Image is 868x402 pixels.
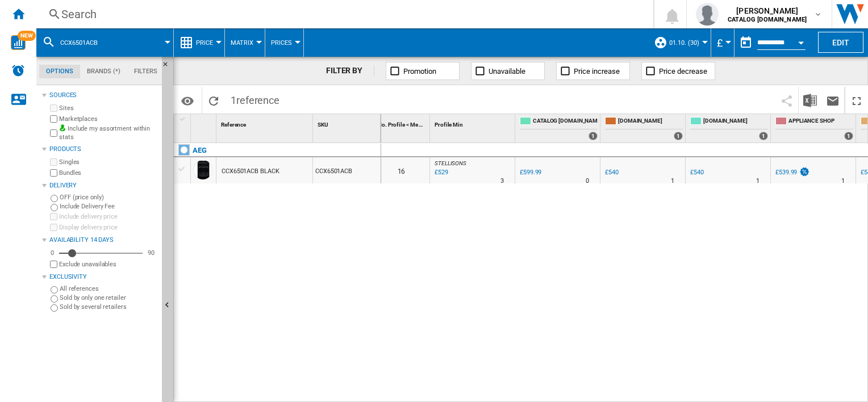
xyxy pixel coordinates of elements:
div: Delivery [49,181,157,190]
md-slider: Availability [59,248,143,259]
button: Open calendar [791,31,811,51]
div: Prices [271,28,298,57]
div: Delivery Time : 1 day [671,175,674,187]
div: 16 [373,157,429,183]
span: £ [717,37,723,49]
div: £540 [688,167,704,178]
div: SKU Sort None [315,114,381,132]
button: Promotion [386,62,460,80]
input: Sold by only one retailer [51,295,58,303]
div: CCX6501ACB [313,157,381,183]
input: Include Delivery Fee [51,204,58,211]
img: mysite-bg-18x18.png [59,124,66,131]
button: Download in Excel [799,87,821,114]
input: Display delivery price [50,224,57,231]
div: Last updated : Tuesday, 7 October 2025 07:18 [433,167,448,178]
button: Send this report by email [821,87,844,114]
div: Search [61,6,624,22]
input: Singles [50,158,57,166]
button: Share this bookmark with others [775,87,798,114]
span: CATALOG [DOMAIN_NAME] [533,117,598,127]
label: Exclude unavailables [59,260,157,269]
div: 1 offers sold by APPLIANCE SHOP [844,132,853,140]
button: md-calendar [735,31,757,54]
input: Display delivery price [50,261,57,268]
div: Sort None [219,114,312,132]
div: [DOMAIN_NAME] 1 offers sold by AMAZON.CO.UK [603,114,685,143]
div: 1 offers sold by AMAZON.CO.UK [674,132,683,140]
input: Sold by several retailers [51,304,58,312]
div: Sort None [193,114,216,132]
div: Sort None [432,114,515,132]
img: excel-24x24.png [803,94,817,107]
span: [DOMAIN_NAME] [703,117,768,127]
div: Exclusivity [49,273,157,282]
button: Price increase [556,62,630,80]
div: £540 [605,169,619,176]
button: Matrix [231,28,259,57]
input: All references [51,286,58,294]
button: Maximize [845,87,868,114]
div: 1 offers sold by CATALOG ELECTROLUX.UK [589,132,598,140]
div: 01.10. (30) [654,28,705,57]
md-menu: Currency [711,28,735,57]
div: APPLIANCE SHOP 1 offers sold by APPLIANCE SHOP [773,114,856,143]
label: Sites [59,104,157,112]
button: Unavailable [471,62,545,80]
img: alerts-logo.svg [11,64,25,77]
span: Profile Min [435,122,463,128]
input: OFF (price only) [51,195,58,202]
span: [PERSON_NAME] [728,5,807,16]
input: Bundles [50,169,57,177]
img: promotionV3.png [799,167,810,177]
button: CCX6501ACB [60,28,109,57]
button: Reload [202,87,225,114]
div: £599.99 [518,167,541,178]
div: FILTER BY [326,65,374,77]
div: Sort None [375,114,429,132]
span: 1 [225,87,285,111]
div: £539.99 [775,169,797,176]
button: £ [717,28,728,57]
input: Sites [50,104,57,112]
img: wise-card.svg [11,35,26,50]
div: Reference Sort None [219,114,312,132]
button: Options [176,90,199,111]
button: 01.10. (30) [669,28,705,57]
div: Sort None [315,114,381,132]
div: Delivery Time : 1 day [841,175,845,187]
span: Promotion [403,67,436,76]
div: £539.99 [774,167,810,178]
input: Include my assortment within stats [50,126,57,140]
span: SKU [318,122,328,128]
span: Prices [271,39,292,47]
div: No. Profile < Me Sort None [375,114,429,132]
div: CATALOG [DOMAIN_NAME] 1 offers sold by CATALOG ELECTROLUX.UK [518,114,600,143]
input: Marketplaces [50,115,57,123]
img: profile.jpg [696,3,719,26]
div: Sources [49,91,157,100]
div: Price [180,28,219,57]
div: CCX6501ACB [42,28,168,57]
input: Include delivery price [50,213,57,220]
label: Include delivery price [59,212,157,221]
div: Delivery Time : 0 day [586,175,589,187]
div: Delivery Time : 1 day [756,175,759,187]
span: Unavailable [489,67,525,76]
div: CCX6501ACB BLACK [222,158,279,185]
label: Singles [59,158,157,166]
label: Sold by only one retailer [60,294,157,302]
div: Availability 14 Days [49,236,157,245]
div: Profile Min Sort None [432,114,515,132]
button: Edit [818,32,863,53]
div: £540 [690,169,704,176]
label: Include my assortment within stats [59,124,157,142]
span: reference [236,94,279,106]
label: OFF (price only) [60,193,157,202]
div: Products [49,145,157,154]
label: Bundles [59,169,157,177]
button: Hide [162,57,176,77]
div: £540 [603,167,619,178]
